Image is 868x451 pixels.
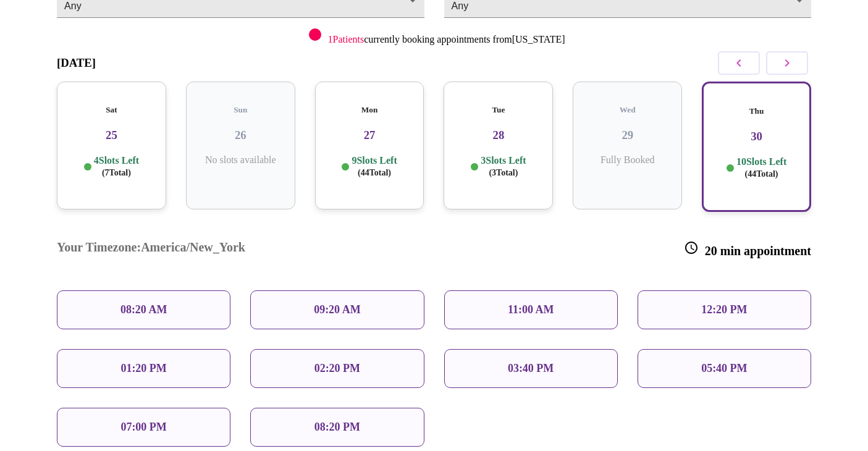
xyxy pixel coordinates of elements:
[327,34,565,45] p: currently booking appointments from [US_STATE]
[713,130,800,143] h3: 30
[314,421,360,434] p: 08:20 PM
[701,362,747,375] p: 05:40 PM
[701,303,747,316] p: 12:20 PM
[120,362,166,375] p: 01:20 PM
[314,303,361,316] p: 09:20 AM
[325,129,415,142] h3: 27
[453,129,543,142] h3: 28
[352,154,397,179] p: 9 Slots Left
[314,362,360,375] p: 02:20 PM
[102,168,131,177] span: ( 7 Total)
[196,154,285,166] p: No slots available
[196,105,285,115] h5: Sun
[196,129,285,142] h3: 26
[67,105,156,115] h5: Sat
[508,362,554,375] p: 03:40 PM
[120,303,167,316] p: 08:20 AM
[94,154,139,179] p: 4 Slots Left
[736,156,786,180] p: 10 Slots Left
[327,34,364,44] span: 1 Patients
[57,240,245,258] h3: Your Timezone: America/New_York
[67,129,156,142] h3: 25
[358,168,391,177] span: ( 44 Total)
[745,169,778,179] span: ( 44 Total)
[120,421,166,434] p: 07:00 PM
[489,168,518,177] span: ( 3 Total)
[583,105,672,115] h5: Wed
[508,303,554,316] p: 11:00 AM
[325,105,415,115] h5: Mon
[481,154,526,179] p: 3 Slots Left
[57,56,96,70] h3: [DATE]
[684,240,811,258] h3: 20 min appointment
[713,106,800,116] h5: Thu
[583,129,672,142] h3: 29
[583,154,672,166] p: Fully Booked
[453,105,543,115] h5: Tue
